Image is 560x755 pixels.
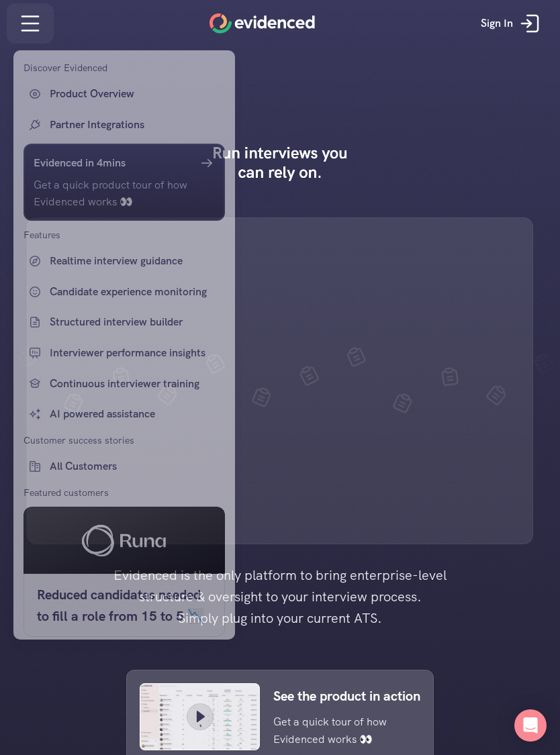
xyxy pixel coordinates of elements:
p: Continuous interviewer training [50,375,222,393]
p: Discover Evidenced [24,60,107,75]
a: Continuous interviewer training [24,372,225,396]
p: Featured customers [24,485,109,500]
h5: Reduced candidates needed to fill a role from 15 to 5 📉 [37,584,212,627]
p: AI powered assistance [50,405,222,423]
div: Open Intercom Messenger [514,709,547,742]
a: Product Overview [24,82,225,106]
a: Realtime interview guidance [24,249,225,273]
p: Realtime interview guidance [50,252,222,270]
h6: Evidenced in 4mins [34,154,126,172]
a: All Customers [24,454,225,479]
a: Evidenced in 4minsGet a quick product tour of how Evidenced works 👀 [24,144,225,221]
a: Structured interview builder [24,310,225,334]
a: Interviewer performance insights [24,341,225,365]
p: All Customers [50,458,222,475]
a: Reduced candidates needed to fill a role from 15 to 5 📉 [24,507,225,637]
a: Partner Integrations [24,113,225,137]
p: Features [24,228,60,242]
p: Structured interview builder [50,313,222,331]
p: Customer success stories [24,433,134,448]
p: Candidate experience monitoring [50,283,222,301]
p: Product Overview [50,85,222,103]
p: Get a quick product tour of how Evidenced works 👀 [34,177,215,211]
p: Partner Integrations [50,116,222,134]
a: AI powered assistance [24,402,225,426]
p: Interviewer performance insights [50,344,222,362]
a: Candidate experience monitoring [24,280,225,304]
